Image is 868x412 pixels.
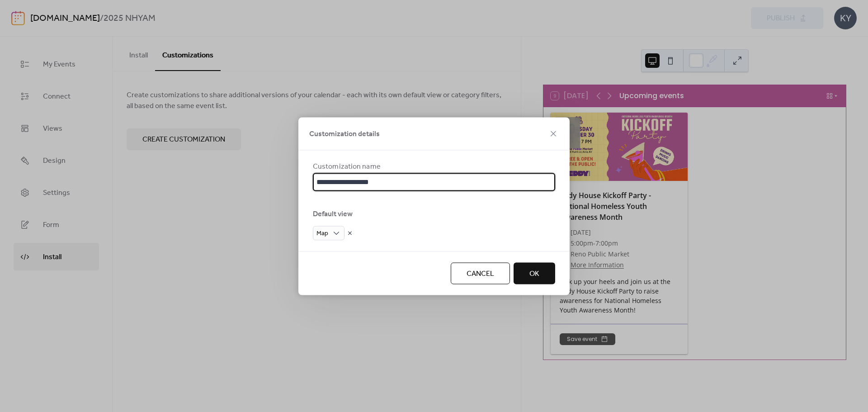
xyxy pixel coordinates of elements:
[309,128,380,139] span: Customization details
[467,268,494,279] span: Cancel
[514,262,555,284] button: OK
[451,262,510,284] button: Cancel
[316,227,328,239] span: Map
[313,208,353,219] span: Default view
[313,161,553,172] div: Customization name
[529,268,539,279] span: OK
